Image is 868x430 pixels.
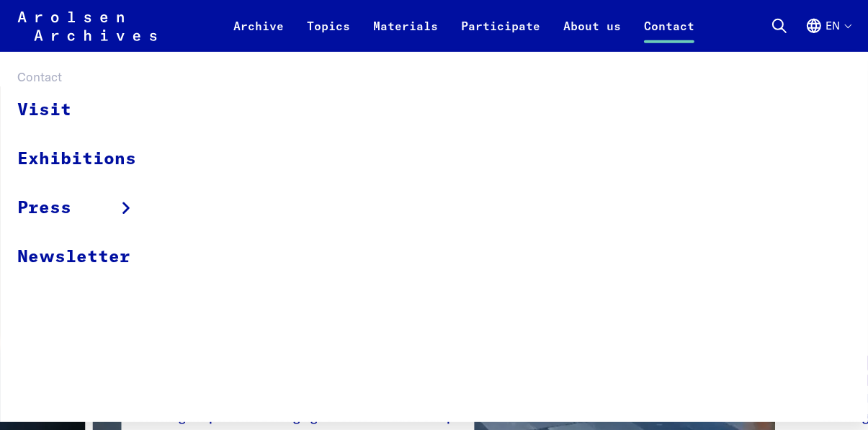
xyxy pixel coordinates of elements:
a: Newsletter [17,233,155,281]
a: About us [552,17,632,52]
a: Press [17,184,155,233]
span: Press [17,195,71,221]
nav: Primary [222,9,706,43]
a: Participate [449,17,552,52]
a: Contact [632,17,706,52]
a: Visit [17,86,155,135]
a: Topics [295,17,362,52]
ul: Contact [17,86,155,281]
button: English, language selection [805,17,851,52]
a: Exhibitions [17,135,155,184]
a: Materials [362,17,449,52]
a: Archive [222,17,295,52]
